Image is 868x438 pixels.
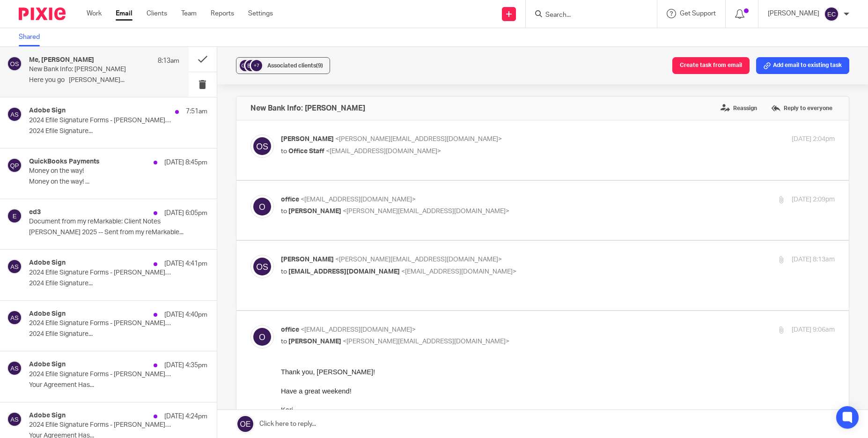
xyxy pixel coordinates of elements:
[181,9,197,18] a: Team
[281,338,287,345] span: to
[7,310,22,325] img: svg%3E
[769,101,835,115] label: Reply to everyone
[288,338,341,345] span: [PERSON_NAME]
[7,158,22,173] img: svg%3E
[29,56,94,64] h4: Me, [PERSON_NAME]
[281,136,334,142] span: [PERSON_NAME]
[281,148,287,155] span: to
[73,238,245,245] a: [PERSON_NAME][EMAIL_ADDRESS][DOMAIN_NAME]
[281,256,334,263] span: [PERSON_NAME]
[211,9,234,18] a: Reports
[281,268,287,275] span: to
[29,117,171,125] p: 2024 Efile Signature Forms - [PERSON_NAME] between [PERSON_NAME] and [PERSON_NAME] is Signed and ...
[29,371,171,379] p: 2024 Efile Signature Forms - [PERSON_NAME] Estate has been sent out for signature to [EMAIL_ADDRE...
[164,259,207,268] p: [DATE] 4:41pm
[248,9,273,18] a: Settings
[250,195,274,218] img: svg%3E
[281,208,287,215] span: to
[50,354,166,362] a: [EMAIL_ADDRESS][DOMAIN_NAME]
[29,208,41,216] h4: ed3
[29,259,66,267] h4: Adobe Sign
[335,256,502,263] span: <[PERSON_NAME][EMAIL_ADDRESS][DOMAIN_NAME]>
[29,66,149,74] p: New Bank Info: [PERSON_NAME]
[401,268,516,275] span: <[EMAIL_ADDRESS][DOMAIN_NAME]>
[301,196,416,203] span: <[EMAIL_ADDRESS][DOMAIN_NAME]>
[7,259,22,274] img: svg%3E
[792,325,835,335] p: [DATE] 9:06am
[35,403,66,409] span: 0219024751
[164,158,207,167] p: [DATE] 8:45pm
[792,134,835,144] p: [DATE] 2:04pm
[22,219,138,227] a: [EMAIL_ADDRESS][DOMAIN_NAME]
[29,127,207,135] p: 2024 Efile Signature...
[250,104,365,113] h4: New Bank Info: [PERSON_NAME]
[236,57,330,74] button: +7 Associated clients(9)
[29,218,171,226] p: Document from my reMarkable: Client Notes
[251,60,262,71] div: +7
[21,146,79,153] span: [PHONE_NUMBER]
[29,421,171,429] p: 2024 Efile Signature Forms - [PERSON_NAME] has been sent out for signature to [EMAIL_ADDRESS][DOM...
[158,56,179,66] p: 8:13am
[326,148,441,155] span: <[EMAIL_ADDRESS][DOMAIN_NAME]>
[82,335,255,343] a: [PERSON_NAME][EMAIL_ADDRESS][DOMAIN_NAME]
[29,280,207,288] p: 2024 Efile Signature...
[116,9,132,18] a: Email
[756,57,849,74] button: Add email to existing task
[267,63,323,68] span: Associated clients
[792,195,835,205] p: [DATE] 2:09pm
[29,361,66,369] h4: Adobe Sign
[19,28,47,46] a: Shared
[147,9,167,18] a: Clients
[718,101,759,115] label: Reassign
[29,107,66,115] h4: Adobe Sign
[238,59,252,73] img: svg%3E
[335,136,502,142] span: <[PERSON_NAME][EMAIL_ADDRESS][DOMAIN_NAME]>
[164,361,207,370] p: [DATE] 4:35pm
[250,134,274,158] img: svg%3E
[164,412,207,421] p: [DATE] 4:24pm
[164,208,207,218] p: [DATE] 6:05pm
[244,59,258,73] img: svg%3E
[281,196,299,203] span: office
[288,268,400,275] span: [EMAIL_ADDRESS][DOMAIN_NAME]
[824,7,839,22] img: svg%3E
[29,319,171,327] p: 2024 Efile Signature Forms - [PERSON_NAME] between [PERSON_NAME] and [PERSON_NAME], as Executor i...
[7,56,22,71] img: svg%3E
[29,76,179,84] p: Here you go [PERSON_NAME]...
[29,229,207,237] p: [PERSON_NAME] 2025 -- Sent from my reMarkable...
[29,381,207,389] p: Your Agreement Has...
[343,338,509,345] span: <[PERSON_NAME][EMAIL_ADDRESS][DOMAIN_NAME]>
[19,7,66,20] img: Pixie
[544,11,629,20] input: Search
[7,208,22,223] img: svg%3E
[250,325,274,349] img: svg%3E
[164,310,207,319] p: [DATE] 4:40pm
[7,412,22,427] img: svg%3E
[343,208,509,215] span: <[PERSON_NAME][EMAIL_ADDRESS][DOMAIN_NAME]>
[29,310,66,318] h4: Adobe Sign
[29,269,171,277] p: 2024 Efile Signature Forms - [PERSON_NAME] Estate between [PERSON_NAME] and [PERSON_NAME] is Sign...
[87,9,102,18] a: Work
[7,107,22,122] img: svg%3E
[142,219,258,227] a: [EMAIL_ADDRESS][DOMAIN_NAME]
[680,10,716,17] span: Get Support
[281,327,299,333] span: office
[186,107,207,116] p: 7:51am
[7,361,22,376] img: svg%3E
[29,412,66,420] h4: Adobe Sign
[29,178,207,186] p: Money on the way! ...
[288,208,341,215] span: [PERSON_NAME]
[316,63,323,68] span: (9)
[672,57,750,74] button: Create task from email
[288,148,324,155] span: Office Staff
[301,327,416,333] span: <[EMAIL_ADDRESS][DOMAIN_NAME]>
[768,9,819,18] p: [PERSON_NAME]
[29,158,100,166] h4: QuickBooks Payments
[792,255,835,265] p: [DATE] 8:13am
[29,330,207,338] p: 2024 Efile Signature...
[29,167,171,175] p: Money on the way!
[250,255,274,278] img: svg%3E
